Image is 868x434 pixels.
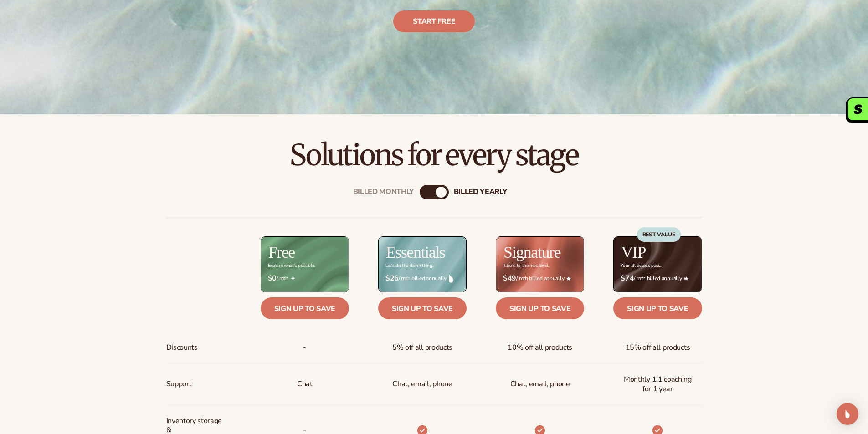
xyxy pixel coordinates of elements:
[503,274,516,283] strong: $49
[268,263,315,268] div: Explore what's possible.
[621,244,646,260] h2: VIP
[385,263,433,268] div: Let’s do the damn thing.
[621,274,634,283] strong: $74
[837,403,858,425] div: Open Intercom Messenger
[621,371,694,398] span: Monthly 1:1 coaching for 1 year
[626,339,690,356] span: 15% off all products
[261,297,349,319] a: Sign up to save
[496,237,584,292] img: Signature_BG_eeb718c8-65ac-49e3-a4e5-327c6aa73146.jpg
[496,297,584,319] a: Sign up to save
[261,237,349,292] img: free_bg.png
[166,339,198,356] span: Discounts
[508,339,572,356] span: 10% off all products
[268,274,277,283] strong: $0
[454,188,507,196] div: billed Yearly
[291,276,295,281] img: Free_Icon_bb6e7c7e-73f8-44bd-8ed0-223ea0fc522e.png
[393,10,475,32] a: Start free
[297,376,313,393] p: Chat
[684,276,688,281] img: Crown_2d87c031-1b5a-4345-8312-a4356ddcde98.png
[503,244,560,260] h2: Signature
[303,339,306,356] span: -
[614,237,701,292] img: VIP_BG_199964bd-3653-43bc-8a67-789d2d7717b9.jpg
[379,237,466,292] img: Essentials_BG_9050f826-5aa9-47d9-a362-757b82c62641.jpg
[392,339,452,356] span: 5% off all products
[637,227,681,242] div: BEST VALUE
[621,263,661,268] div: Your all-access pass.
[621,274,694,283] span: / mth billed annually
[449,274,453,282] img: drop.png
[503,263,549,268] div: Take it to the next level.
[385,274,459,283] span: / mth billed annually
[268,274,342,283] span: / mth
[166,376,192,393] span: Support
[613,297,702,319] a: Sign up to save
[510,376,570,393] span: Chat, email, phone
[385,274,399,283] strong: $26
[386,244,445,260] h2: Essentials
[503,274,577,283] span: / mth billed annually
[353,188,414,196] div: Billed Monthly
[26,140,842,170] h2: Solutions for every stage
[378,297,467,319] a: Sign up to save
[392,376,452,393] p: Chat, email, phone
[566,276,571,281] img: Star_6.png
[268,244,295,260] h2: Free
